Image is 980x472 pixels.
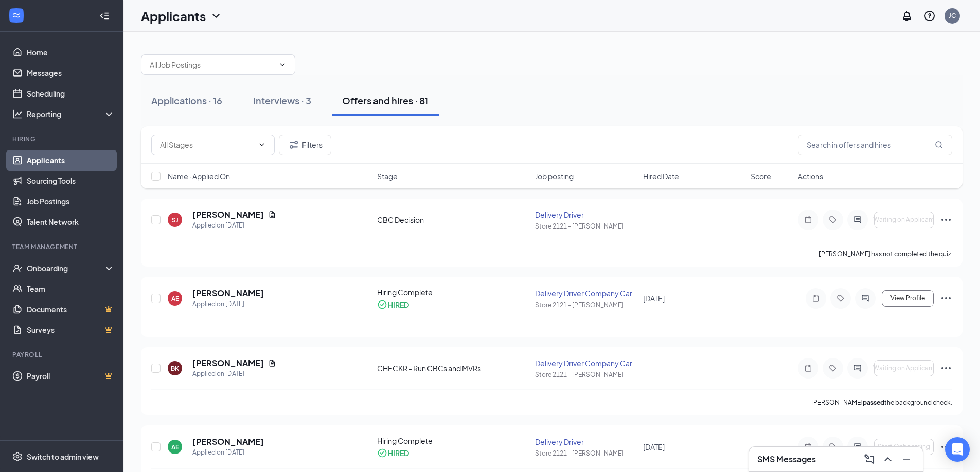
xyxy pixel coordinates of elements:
div: HIRED [388,299,409,310]
span: Stage [377,171,398,181]
svg: QuestionInfo [923,10,936,22]
svg: CheckmarkCircle [377,299,387,310]
div: Switch to admin view [27,451,99,462]
svg: Document [268,359,276,367]
svg: Document [268,211,276,219]
div: AE [171,443,179,451]
div: Reporting [27,109,115,119]
div: CHECKR - Run CBCs and MVRs [377,363,529,373]
div: Applications · 16 [151,94,222,107]
span: Score [751,171,771,181]
span: Start Onboarding [878,443,930,450]
button: Start Onboarding [874,439,934,455]
span: [DATE] [643,442,665,451]
a: Team [27,278,115,299]
button: Filter Filters [279,135,331,155]
svg: Ellipses [940,214,952,226]
div: Hiring Complete [377,287,529,297]
h3: SMS Messages [757,454,816,465]
a: Talent Network [27,212,115,232]
svg: Tag [827,443,839,451]
svg: UserCheck [12,263,23,273]
svg: ChevronDown [258,141,266,149]
a: Scheduling [27,83,115,104]
div: Hiring [12,135,113,143]
svg: ActiveChat [851,216,864,224]
span: [DATE] [643,294,665,303]
div: Store 2121 - [PERSON_NAME] [535,449,636,458]
svg: Ellipses [940,441,952,453]
span: Hired Date [643,171,679,181]
button: Minimize [898,451,915,467]
a: Home [27,42,115,63]
p: [PERSON_NAME] has not completed the quiz. [819,250,952,258]
div: Store 2121 - [PERSON_NAME] [535,300,636,309]
div: Team Management [12,242,113,251]
a: Job Postings [27,191,115,212]
svg: Analysis [12,109,23,119]
svg: ChevronDown [278,61,287,69]
svg: Ellipses [940,362,952,374]
svg: Tag [827,216,839,224]
h5: [PERSON_NAME] [192,209,264,220]
svg: Ellipses [940,292,952,305]
a: PayrollCrown [27,366,115,386]
button: ComposeMessage [861,451,878,467]
h1: Applicants [141,7,206,25]
svg: ActiveChat [859,294,871,303]
p: [PERSON_NAME] the background check. [811,398,952,407]
div: Interviews · 3 [253,94,311,107]
svg: Minimize [900,453,913,465]
svg: Tag [834,294,847,303]
button: ChevronUp [880,451,896,467]
div: Offers and hires · 81 [342,94,429,107]
svg: Note [802,364,814,372]
svg: MagnifyingGlass [935,141,943,149]
input: All Job Postings [150,59,274,70]
svg: ActiveChat [851,443,864,451]
div: Delivery Driver Company Car [535,358,636,368]
a: Messages [27,63,115,83]
svg: Filter [288,139,300,151]
span: Waiting on Applicant [873,365,935,372]
svg: Collapse [99,11,110,21]
a: Sourcing Tools [27,171,115,191]
svg: CheckmarkCircle [377,448,387,458]
svg: Tag [827,364,839,372]
div: Applied on [DATE] [192,447,264,458]
svg: Note [802,216,814,224]
input: All Stages [160,139,254,150]
div: BK [171,364,179,373]
div: HIRED [388,448,409,458]
div: Store 2121 - [PERSON_NAME] [535,370,636,379]
svg: WorkstreamLogo [11,10,22,21]
div: Open Intercom Messenger [945,437,970,462]
div: CBC Decision [377,215,529,225]
svg: ChevronUp [882,453,894,465]
svg: ComposeMessage [863,453,876,465]
svg: ActiveChat [851,364,864,372]
span: Actions [798,171,823,181]
h5: [PERSON_NAME] [192,288,264,299]
div: Applied on [DATE] [192,299,264,309]
svg: Notifications [901,10,913,22]
h5: [PERSON_NAME] [192,357,264,369]
div: Applied on [DATE] [192,220,276,231]
button: Waiting on Applicant [874,360,934,376]
svg: Note [810,294,822,303]
div: Delivery Driver Company Car [535,288,636,298]
div: SJ [172,216,179,224]
svg: ChevronDown [210,10,222,22]
span: Job posting [535,171,574,181]
div: Applied on [DATE] [192,369,276,379]
div: Delivery Driver [535,437,636,447]
a: DocumentsCrown [27,299,115,319]
b: passed [863,399,884,406]
div: Payroll [12,350,113,359]
span: Name · Applied On [168,171,230,181]
h5: [PERSON_NAME] [192,436,264,447]
div: Store 2121 - [PERSON_NAME] [535,222,636,231]
svg: Note [802,443,814,451]
button: Waiting on Applicant [874,212,934,228]
svg: Settings [12,451,23,462]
